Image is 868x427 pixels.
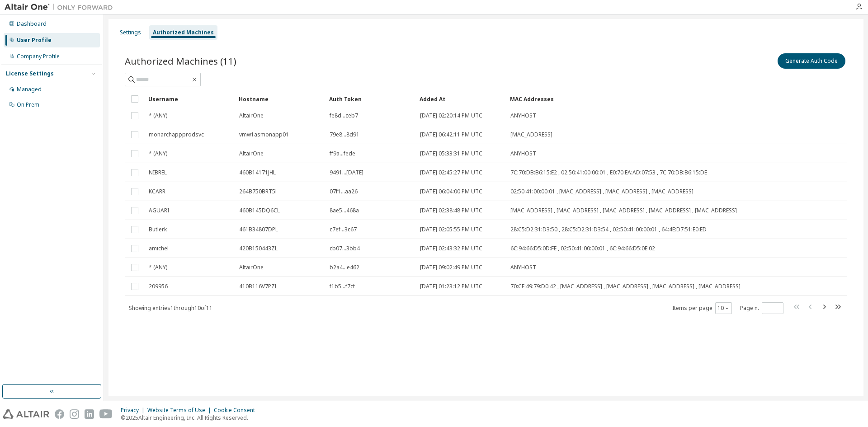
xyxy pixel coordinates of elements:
span: [MAC_ADDRESS] , [MAC_ADDRESS] , [MAC_ADDRESS] , [MAC_ADDRESS] , [MAC_ADDRESS] [510,207,737,214]
img: instagram.svg [70,409,79,419]
img: altair_logo.svg [3,409,49,419]
span: * (ANY) [149,112,167,119]
span: [DATE] 02:45:27 PM UTC [420,169,482,176]
span: 410B116V7PZL [239,283,278,290]
span: 461B34807DPL [239,226,278,233]
div: Dashboard [17,20,47,28]
span: Page n. [740,302,783,314]
span: ANYHOST [510,112,536,119]
span: b2a4...e462 [330,264,359,271]
span: 420B150443ZL [239,245,278,252]
span: 02:50:41:00:00:01 , [MAC_ADDRESS] , [MAC_ADDRESS] , [MAC_ADDRESS] [510,188,693,195]
span: AGUARI [149,207,169,214]
span: vmw1asmonapp01 [239,131,289,138]
div: Cookie Consent [214,407,260,414]
span: [DATE] 02:43:32 PM UTC [420,245,482,252]
span: 6C:94:66:D5:0D:FE , 02:50:41:00:00:01 , 6C:94:66:D5:0E:02 [510,245,655,252]
span: [DATE] 09:02:49 PM UTC [420,264,482,271]
span: KCARR [149,188,165,195]
img: Altair One [5,3,118,12]
p: © 2025 Altair Engineering, Inc. All Rights Reserved. [121,414,260,422]
span: Butlerk [149,226,167,233]
span: NIBREL [149,169,167,176]
span: [DATE] 05:33:31 PM UTC [420,150,482,157]
span: [DATE] 02:05:55 PM UTC [420,226,482,233]
span: amichel [149,245,169,252]
span: Showing entries 1 through 10 of 11 [129,304,212,312]
span: 8ae5...468a [330,207,359,214]
span: monarchappprodsvc [149,131,204,138]
span: 28:C5:D2:31:D3:50 , 28:C5:D2:31:D3:54 , 02:50:41:00:00:01 , 64:4E:D7:51:E0:ED [510,226,707,233]
span: fe8d...ceb7 [330,112,358,119]
img: facebook.svg [55,409,64,419]
div: Authorized Machines [153,29,214,36]
span: [DATE] 06:42:11 PM UTC [420,131,482,138]
span: f1b5...f7cf [330,283,355,290]
div: MAC Addresses [510,92,752,106]
div: License Settings [6,70,54,77]
span: [DATE] 02:38:48 PM UTC [420,207,482,214]
div: On Prem [17,101,39,108]
div: User Profile [17,37,52,44]
span: ff9a...fede [330,150,355,157]
span: * (ANY) [149,264,167,271]
span: 209956 [149,283,168,290]
div: Username [148,92,231,106]
span: ANYHOST [510,150,536,157]
button: 10 [717,305,730,312]
span: Items per page [672,302,732,314]
span: 460B14171JHL [239,169,276,176]
span: 9491...[DATE] [330,169,363,176]
span: Authorized Machines (11) [125,55,236,67]
div: Auth Token [329,92,412,106]
span: [MAC_ADDRESS] [510,131,552,138]
div: Settings [120,29,141,36]
span: c7ef...3c67 [330,226,357,233]
span: 70:CF:49:79:D0:42 , [MAC_ADDRESS] , [MAC_ADDRESS] , [MAC_ADDRESS] , [MAC_ADDRESS] [510,283,741,290]
div: Added At [420,92,503,106]
span: [DATE] 02:20:14 PM UTC [420,112,482,119]
div: Hostname [239,92,322,106]
span: [DATE] 06:04:00 PM UTC [420,188,482,195]
span: cb07...3bb4 [330,245,360,252]
span: AltairOne [239,112,264,119]
span: * (ANY) [149,150,167,157]
img: youtube.svg [99,409,113,419]
div: Website Terms of Use [147,407,214,414]
span: [DATE] 01:23:12 PM UTC [420,283,482,290]
div: Managed [17,86,42,93]
span: 07f1...aa26 [330,188,358,195]
span: 7C:70:DB:B6:15:E2 , 02:50:41:00:00:01 , E0:70:EA:AD:07:53 , 7C:70:DB:B6:15:DE [510,169,707,176]
span: 264B750BRT5l [239,188,277,195]
span: AltairOne [239,150,264,157]
span: ANYHOST [510,264,536,271]
div: Privacy [121,407,147,414]
span: 79e8...8d91 [330,131,359,138]
span: 460B145DQ6CL [239,207,280,214]
button: Generate Auth Code [778,53,845,69]
div: Company Profile [17,53,60,60]
img: linkedin.svg [85,409,94,419]
span: AltairOne [239,264,264,271]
